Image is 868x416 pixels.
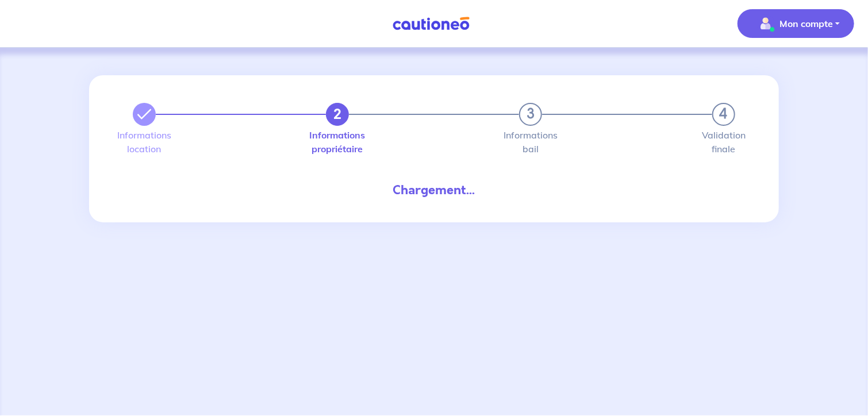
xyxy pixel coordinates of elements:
[124,181,744,199] div: Chargement...
[712,130,735,153] label: Validation finale
[756,14,775,33] img: illu_account_valid_menu.svg
[779,17,833,30] p: Mon compte
[326,130,349,153] label: Informations propriétaire
[388,17,474,31] img: Cautioneo
[133,130,156,153] label: Informations location
[326,103,349,126] button: 2
[738,9,854,38] button: illu_account_valid_menu.svgMon compte
[519,130,542,153] label: Informations bail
